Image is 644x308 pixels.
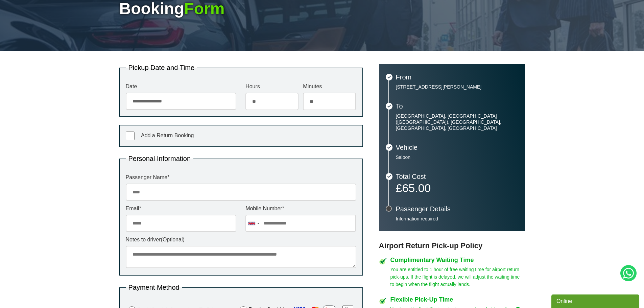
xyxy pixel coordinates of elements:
[390,297,525,303] h4: Flexible Pick-Up Time
[126,64,197,71] legend: Pickup Date and Time
[390,257,525,263] h4: Complimentary Waiting Time
[396,74,518,80] h3: From
[246,215,261,232] div: United Kingdom: +44
[396,103,518,110] h3: To
[396,144,518,151] h3: Vehicle
[396,173,518,180] h3: Total Cost
[396,84,518,90] p: [STREET_ADDRESS][PERSON_NAME]
[126,237,356,242] label: Notes to driver
[126,206,236,211] label: Email
[126,84,236,89] label: Date
[396,183,518,193] p: £
[126,155,194,162] legend: Personal Information
[119,1,525,17] h1: Booking
[245,206,356,211] label: Mobile Number
[379,241,525,250] h3: Airport Return Pick-up Policy
[402,182,431,194] span: 65.00
[396,206,518,212] h3: Passenger Details
[396,216,518,222] p: Information required
[245,84,299,89] label: Hours
[126,284,182,291] legend: Payment Method
[551,293,641,308] iframe: chat widget
[396,113,518,131] p: [GEOGRAPHIC_DATA], [GEOGRAPHIC_DATA] ([GEOGRAPHIC_DATA]), [GEOGRAPHIC_DATA], [GEOGRAPHIC_DATA], [...
[161,237,185,242] span: (Optional)
[390,266,525,288] p: You are entitled to 1 hour of free waiting time for airport return pick-ups. If the flight is del...
[126,132,135,140] input: Add a Return Booking
[126,175,356,180] label: Passenger Name
[141,133,194,138] span: Add a Return Booking
[303,84,356,89] label: Minutes
[396,154,518,160] p: Saloon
